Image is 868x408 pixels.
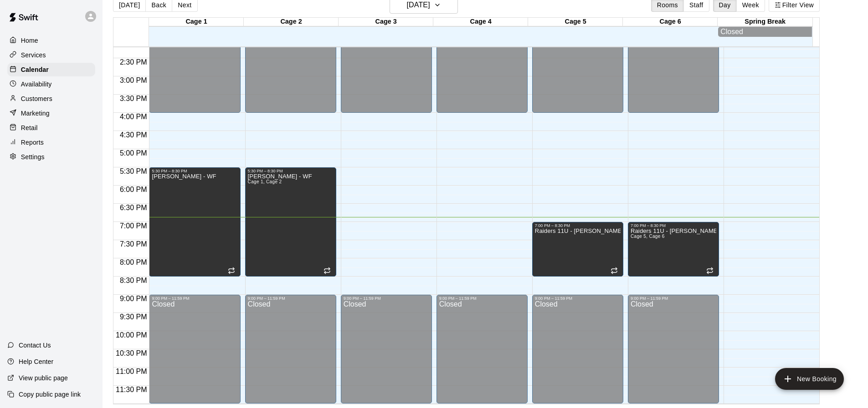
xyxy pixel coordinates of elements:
span: 10:30 PM [113,349,149,357]
a: Services [7,48,95,62]
p: Help Center [19,357,53,366]
div: 9:00 PM – 11:59 PM: Closed [341,295,432,403]
div: 9:00 PM – 11:59 PM [631,296,716,301]
p: Copy public page link [19,390,81,399]
div: Closed [152,301,237,407]
span: 11:00 PM [113,368,149,375]
div: Cage 5 [528,18,623,26]
div: 9:00 PM – 11:59 PM [248,296,334,301]
a: Reports [7,136,95,149]
div: 9:00 PM – 11:59 PM: Closed [532,295,623,403]
p: Contact Us [19,341,51,350]
span: 10:00 PM [113,331,149,339]
span: 4:00 PM [118,113,149,121]
span: 8:00 PM [118,258,149,266]
a: Marketing [7,106,95,120]
p: Settings [21,152,45,161]
span: 6:30 PM [118,204,149,212]
div: 7:00 PM – 8:30 PM: Raiders 11U - Owens [532,222,623,277]
div: Spring Break [718,18,812,26]
div: 9:00 PM – 11:59 PM: Closed [245,295,336,403]
span: Recurring event [324,267,331,274]
p: Retail [21,123,38,132]
div: Cage 6 [623,18,718,26]
p: Reports [21,138,44,147]
span: 3:00 PM [118,76,149,84]
div: 5:30 PM – 8:30 PM [248,169,334,173]
span: Cage 1, Cage 2 [248,179,282,184]
span: Recurring event [706,267,714,274]
span: 7:00 PM [118,222,149,230]
div: Closed [439,301,525,407]
a: Home [7,34,95,47]
div: Closed [344,301,429,407]
a: Customers [7,92,95,106]
button: add [775,368,844,390]
div: 7:00 PM – 8:30 PM [535,223,621,228]
p: Marketing [21,109,50,118]
a: Settings [7,150,95,164]
div: Closed [631,301,716,407]
div: 9:00 PM – 11:59 PM [439,296,525,301]
p: Availability [21,80,52,89]
span: 9:00 PM [118,295,149,302]
p: Home [21,36,38,45]
div: 9:00 PM – 11:59 PM: Closed [628,295,719,403]
span: 9:30 PM [118,313,149,321]
div: Closed [720,28,810,36]
span: 6:00 PM [118,186,149,193]
div: 9:00 PM – 11:59 PM [535,296,621,301]
div: Closed [248,301,334,407]
div: 5:30 PM – 8:30 PM: Drew Davis - WF [149,167,240,277]
div: 9:00 PM – 11:59 PM [344,296,429,301]
p: Services [21,50,46,60]
a: Calendar [7,63,95,76]
span: 5:00 PM [118,149,149,157]
div: 5:30 PM – 8:30 PM [152,169,237,173]
span: 4:30 PM [118,131,149,139]
p: View public page [19,373,68,383]
span: 11:30 PM [113,386,149,393]
div: 9:00 PM – 11:59 PM: Closed [437,295,528,403]
div: 5:30 PM – 8:30 PM: Drew Davis - WF [245,167,336,277]
div: 7:00 PM – 8:30 PM: Raiders 11U - Owens [628,222,719,277]
p: Customers [21,94,52,103]
span: 7:30 PM [118,240,149,248]
p: Calendar [21,65,49,74]
span: 8:30 PM [118,277,149,284]
div: Closed [535,301,621,407]
span: 3:30 PM [118,95,149,102]
span: 2:30 PM [118,58,149,66]
div: Cage 2 [244,18,339,26]
span: Recurring event [228,267,235,274]
div: 9:00 PM – 11:59 PM: Closed [149,295,240,403]
span: 5:30 PM [118,167,149,175]
span: Cage 5, Cage 6 [631,234,665,239]
div: Cage 1 [149,18,244,26]
span: Recurring event [611,267,618,274]
div: 7:00 PM – 8:30 PM [631,223,716,228]
a: Availability [7,77,95,91]
div: 9:00 PM – 11:59 PM [152,296,237,301]
a: Retail [7,121,95,135]
div: Cage 4 [433,18,528,26]
div: Cage 3 [339,18,433,26]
